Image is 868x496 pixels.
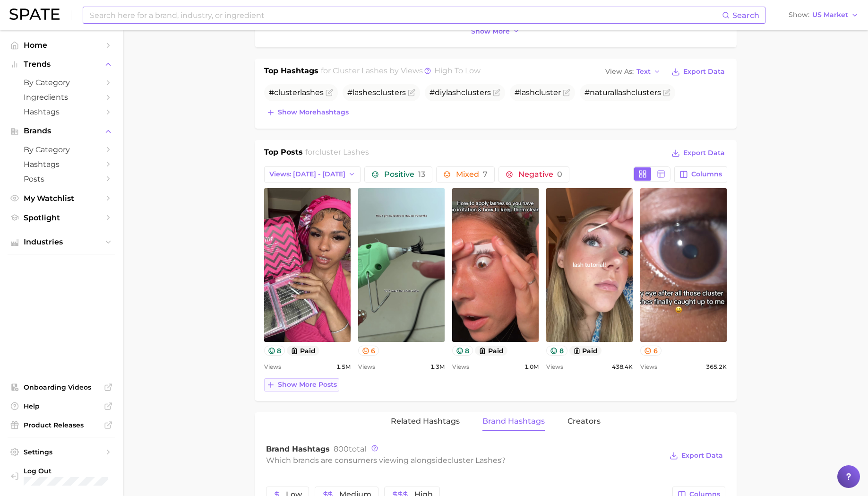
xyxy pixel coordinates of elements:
[8,418,115,432] a: Product Releases
[515,88,561,97] span: #lash
[430,361,445,373] span: 1.3m
[376,88,402,97] span: cluster
[483,170,488,179] span: 7
[300,88,324,97] span: lashes
[8,172,115,186] a: Posts
[691,170,722,178] span: Columns
[9,9,60,20] img: SPATE
[264,147,303,161] h1: Top Posts
[408,89,415,96] button: Flag as miscategorized or irrelevant
[333,66,387,75] span: cluster lashes
[612,361,633,373] span: 438.4k
[391,417,460,426] span: Related Hashtags
[518,171,562,178] span: Negative
[269,88,324,97] span: #
[278,381,337,389] span: Show more posts
[24,448,99,456] span: Settings
[24,41,99,50] span: Home
[557,170,562,179] span: 0
[482,417,545,426] span: Brand Hashtags
[321,65,481,78] h2: for by Views
[8,104,115,119] a: Hashtags
[8,191,115,206] a: My Watchlist
[430,88,491,97] span: #diylash s
[535,88,561,97] span: cluster
[663,89,670,96] button: Flag as miscategorized or irrelevant
[567,417,601,426] span: Creators
[24,213,99,222] span: Spotlight
[24,78,99,87] span: by Category
[683,149,725,157] span: Export Data
[264,65,318,78] h1: Top Hashtags
[347,88,406,97] span: # s
[336,361,351,373] span: 1.5m
[706,361,727,373] span: 365.2k
[24,127,99,135] span: Brands
[274,88,300,97] span: cluster
[315,148,369,157] span: cluster lashes
[8,75,115,90] a: by Category
[469,25,523,38] button: Show more
[8,157,115,172] a: Hashtags
[674,166,727,183] button: Columns
[452,346,473,356] button: 8
[471,27,510,35] span: Show more
[358,346,379,356] button: 6
[8,142,115,157] a: by Category
[683,68,725,76] span: Export Data
[789,12,809,17] span: Show
[8,380,115,394] a: Onboarding Videos
[24,194,99,203] span: My Watchlist
[334,444,349,453] span: 800
[326,89,333,96] button: Flag as miscategorized or irrelevant
[546,346,567,356] button: 8
[8,90,115,104] a: Ingredients
[24,402,99,410] span: Help
[584,88,661,97] span: #naturallash s
[636,69,651,74] span: Text
[8,57,115,71] button: Trends
[278,108,349,116] span: Show more hashtags
[264,166,361,183] button: Views: [DATE] - [DATE]
[681,452,723,460] span: Export Data
[8,235,115,249] button: Industries
[8,399,115,413] a: Help
[352,88,376,97] span: lashes
[264,106,351,119] button: Show morehashtags
[667,449,725,462] button: Export Data
[358,361,375,373] span: Views
[493,89,500,96] button: Flag as miscategorized or irrelevant
[24,145,99,154] span: by Category
[24,107,99,116] span: Hashtags
[447,456,501,465] span: cluster lashes
[24,174,99,183] span: Posts
[384,171,425,178] span: Positive
[669,65,727,78] button: Export Data
[264,361,281,373] span: Views
[812,12,848,17] span: US Market
[266,444,330,453] span: Brand Hashtags
[452,361,469,373] span: Views
[631,88,657,97] span: cluster
[563,89,570,96] button: Flag as miscategorized or irrelevant
[546,361,563,373] span: Views
[24,383,99,392] span: Onboarding Videos
[305,147,369,161] h2: for
[786,9,861,21] button: ShowUS Market
[8,445,115,459] a: Settings
[475,346,507,356] button: paid
[8,464,115,488] a: Log out. Currently logged in with e-mail mzreik@lashcoholding.com.
[434,66,481,75] span: high to low
[8,38,115,52] a: Home
[456,171,488,178] span: Mixed
[264,346,285,356] button: 8
[24,60,99,69] span: Trends
[461,88,487,97] span: cluster
[640,361,657,373] span: Views
[89,7,722,23] input: Search here for a brand, industry, or ingredient
[287,346,319,356] button: paid
[266,454,663,467] div: Which brands are consumers viewing alongside ?
[603,66,663,78] button: View AsText
[24,467,116,475] span: Log Out
[24,421,99,429] span: Product Releases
